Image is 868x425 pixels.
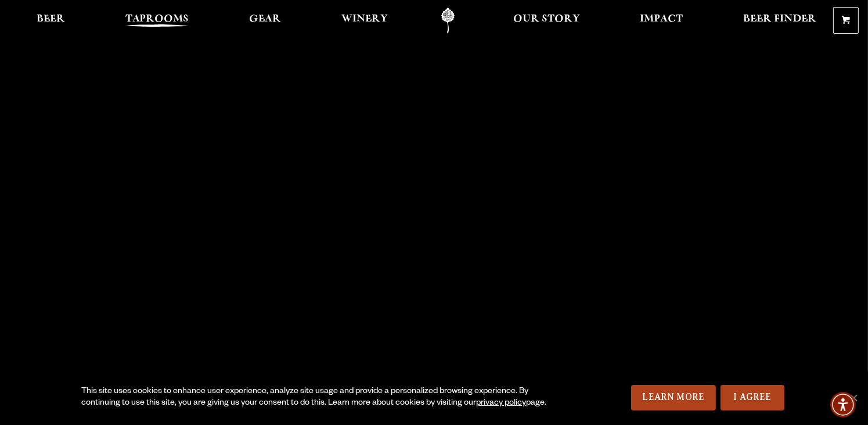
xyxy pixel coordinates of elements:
span: Impact [640,15,683,24]
a: Learn More [631,385,716,410]
span: Winery [341,15,388,24]
a: Our Story [506,8,588,34]
div: Accessibility Menu [830,392,856,417]
a: I Agree [721,385,784,410]
div: This site uses cookies to enhance user experience, analyze site usage and provide a personalized ... [81,386,567,409]
span: Beer Finder [743,15,816,24]
a: Gear [242,8,289,34]
span: Beer [37,15,65,24]
span: Taprooms [125,15,189,24]
a: Odell Home [426,8,470,34]
a: Winery [334,8,395,34]
a: Taprooms [118,8,197,34]
a: Impact [632,8,690,34]
span: Gear [249,15,281,24]
a: Beer [29,8,73,34]
a: Beer Finder [736,8,824,34]
a: privacy policy [476,399,526,408]
span: Our Story [513,15,580,24]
